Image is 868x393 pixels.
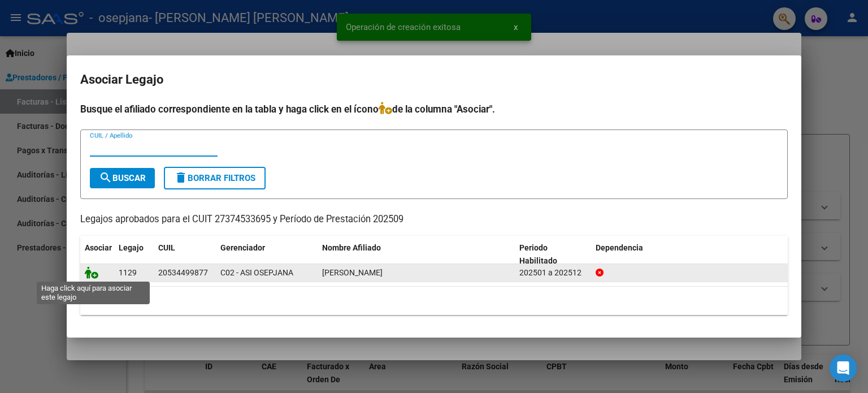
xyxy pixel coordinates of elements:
[99,173,146,183] span: Buscar
[90,168,155,188] button: Buscar
[322,243,381,252] span: Nombre Afiliado
[220,268,293,277] span: C02 - ASI OSEPJANA
[158,266,208,279] div: 20534499877
[519,266,587,279] div: 202501 a 202512
[85,243,112,252] span: Asociar
[322,268,383,277] span: AQUINO MATEO TOMAS
[80,102,788,116] h4: Busque el afiliado correspondiente en la tabla y haga click en el ícono de la columna "Asociar".
[216,236,318,273] datatable-header-cell: Gerenciador
[158,243,175,252] span: CUIL
[596,243,643,252] span: Dependencia
[80,236,114,273] datatable-header-cell: Asociar
[80,287,788,315] div: 1 registros
[119,268,137,277] span: 1129
[119,243,144,252] span: Legajo
[99,171,112,184] mat-icon: search
[80,69,788,90] h2: Asociar Legajo
[591,236,788,273] datatable-header-cell: Dependencia
[154,236,216,273] datatable-header-cell: CUIL
[114,236,154,273] datatable-header-cell: Legajo
[519,243,557,265] span: Periodo Habilitado
[220,243,265,252] span: Gerenciador
[174,173,255,183] span: Borrar Filtros
[515,236,591,273] datatable-header-cell: Periodo Habilitado
[80,213,788,227] p: Legajos aprobados para el CUIT 27374533695 y Período de Prestación 202509
[318,236,515,273] datatable-header-cell: Nombre Afiliado
[164,167,266,189] button: Borrar Filtros
[830,355,857,382] div: Open Intercom Messenger
[174,171,188,184] mat-icon: delete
